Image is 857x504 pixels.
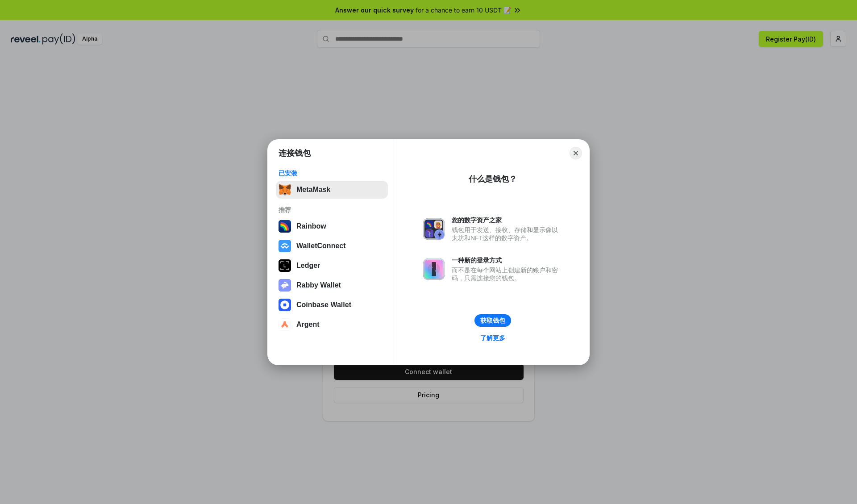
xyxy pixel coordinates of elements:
[276,276,388,294] button: Rabby Wallet
[423,258,445,280] img: svg+xml,%3Csvg%20xmlns%3D%22http%3A%2F%2Fwww.w3.org%2F2000%2Fsvg%22%20fill%3D%22none%22%20viewBox...
[296,301,351,309] div: Coinbase Wallet
[276,296,388,314] button: Coinbase Wallet
[570,147,582,159] button: Close
[276,257,388,275] button: Ledger
[279,299,291,311] img: svg+xml,%3Csvg%20width%3D%2228%22%20height%3D%2228%22%20viewBox%3D%220%200%2028%2028%22%20fill%3D...
[279,220,291,233] img: svg+xml,%3Csvg%20width%3D%22120%22%20height%3D%22120%22%20viewBox%3D%220%200%20120%20120%22%20fil...
[452,266,562,282] div: 而不是在每个网站上创建新的账户和密码，只需连接您的钱包。
[279,259,291,272] img: svg+xml,%3Csvg%20xmlns%3D%22http%3A%2F%2Fwww.w3.org%2F2000%2Fsvg%22%20width%3D%2228%22%20height%3...
[480,317,505,325] div: 获取钱包
[279,183,291,196] img: svg+xml,%3Csvg%20fill%3D%22none%22%20height%3D%2233%22%20viewBox%3D%220%200%2035%2033%22%20width%...
[452,216,562,224] div: 您的数字资产之家
[423,218,445,240] img: svg+xml,%3Csvg%20xmlns%3D%22http%3A%2F%2Fwww.w3.org%2F2000%2Fsvg%22%20fill%3D%22none%22%20viewBox...
[279,240,291,252] img: svg+xml,%3Csvg%20width%3D%2228%22%20height%3D%2228%22%20viewBox%3D%220%200%2028%2028%22%20fill%3D...
[279,206,385,214] div: 推荐
[276,237,388,255] button: WalletConnect
[296,242,346,250] div: WalletConnect
[279,148,311,158] h1: 连接钱包
[279,279,291,292] img: svg+xml,%3Csvg%20xmlns%3D%22http%3A%2F%2Fwww.w3.org%2F2000%2Fsvg%22%20fill%3D%22none%22%20viewBox...
[296,222,326,230] div: Rainbow
[475,332,511,344] a: 了解更多
[474,314,511,327] button: 获取钱包
[296,321,320,329] div: Argent
[480,334,505,342] div: 了解更多
[279,169,385,177] div: 已安装
[276,181,388,199] button: MetaMask
[452,256,562,264] div: 一种新的登录方式
[296,186,330,194] div: MetaMask
[452,226,562,242] div: 钱包用于发送、接收、存储和显示像以太坊和NFT这样的数字资产。
[276,316,388,333] button: Argent
[296,281,341,289] div: Rabby Wallet
[276,217,388,235] button: Rainbow
[279,318,291,331] img: svg+xml,%3Csvg%20width%3D%2228%22%20height%3D%2228%22%20viewBox%3D%220%200%2028%2028%22%20fill%3D...
[469,174,517,184] div: 什么是钱包？
[296,262,320,270] div: Ledger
